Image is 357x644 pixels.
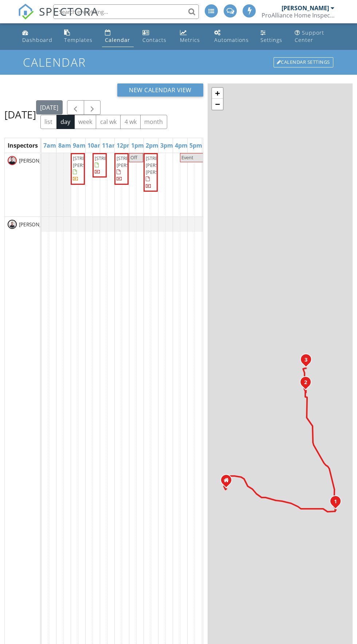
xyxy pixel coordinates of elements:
[95,155,136,161] span: [STREET_ADDRESS]
[129,140,146,151] a: 1pm
[273,56,334,68] a: Calendar Settings
[202,140,219,151] a: 6pm
[22,36,52,43] div: Dashboard
[61,26,96,47] a: Templates
[39,4,99,19] span: SPECTORA
[96,115,121,129] button: cal wk
[181,154,193,161] span: Event
[19,26,55,47] a: Dashboard
[226,480,231,484] div: 3611 Moca Drive, St. Cloud FL 34772
[282,4,329,12] div: [PERSON_NAME]
[140,115,167,129] button: month
[64,36,93,43] div: Templates
[40,115,57,129] button: list
[306,382,310,386] div: 3731 Prescott St, Titusville, FL 32796
[23,56,334,69] h1: Calendar
[8,156,17,165] img: jww1bnnv188704388.jpeg
[17,221,59,228] span: [PERSON_NAME]
[86,140,105,151] a: 10am
[18,10,99,25] a: SPECTORA
[117,155,157,168] span: [STREET_ADDRESS][PERSON_NAME]
[8,141,38,149] span: Inspectors
[158,140,175,151] a: 3pm
[177,26,205,47] a: Metrics
[8,220,17,229] img: picsart_230407_183509483.jpeg
[102,26,134,47] a: Calendar
[142,36,166,43] div: Contacts
[262,12,334,19] div: ProAlliance Home Inspections
[306,359,310,364] div: 3014 Flounder Creek Rd, Mims, FL 32754
[295,29,324,43] div: Support Center
[212,88,223,99] a: Zoom in
[115,140,134,151] a: 12pm
[56,115,75,129] button: day
[274,57,333,67] div: Calendar Settings
[130,154,137,161] span: Off
[36,100,63,114] button: [DATE]
[144,140,160,151] a: 2pm
[292,26,338,47] a: Support Center
[120,115,141,129] button: 4 wk
[42,140,58,151] a: 7am
[180,36,200,43] div: Metrics
[56,140,73,151] a: 8am
[18,4,34,20] img: The Best Home Inspection Software - Spectora
[260,36,282,43] div: Settings
[211,26,252,47] a: Automations (Basic)
[334,499,337,504] i: 1
[146,155,187,175] span: [STREET_ADDRESS][PERSON_NAME][PERSON_NAME]
[188,140,204,151] a: 5pm
[84,100,101,115] button: Next day
[74,115,97,129] button: week
[100,140,120,151] a: 11am
[17,157,59,164] span: [PERSON_NAME]
[71,140,87,151] a: 9am
[258,26,286,47] a: Settings
[212,99,223,110] a: Zoom out
[214,36,249,43] div: Automations
[73,155,114,168] span: [STREET_ADDRESS][PERSON_NAME]
[336,501,340,506] div: 609 Sheridan Woods Dr, Melbourne, FL 32904
[105,36,130,43] div: Calendar
[140,26,171,47] a: Contacts
[53,4,199,19] input: Search everything...
[4,107,36,122] h2: [DATE]
[304,357,307,362] i: 3
[304,380,307,385] i: 2
[173,140,189,151] a: 4pm
[67,100,84,115] button: Previous day
[117,83,203,97] button: New Calendar View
